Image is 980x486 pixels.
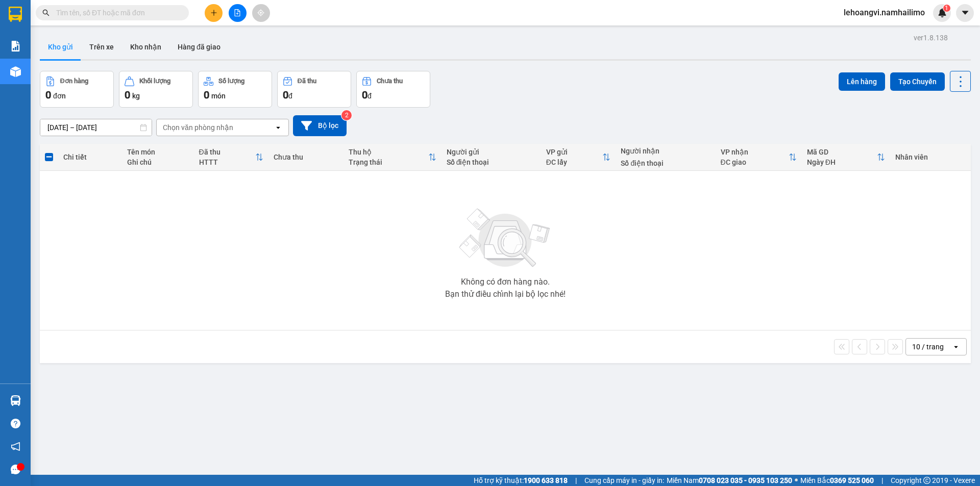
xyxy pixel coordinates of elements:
[938,8,947,17] img: icon-new-feature
[575,475,577,486] span: |
[63,153,116,161] div: Chi tiết
[377,78,403,85] div: Chưa thu
[807,148,877,156] div: Mã GD
[716,144,802,171] th: Toggle SortBy
[584,475,664,486] span: Cung cấp máy in - giấy in:
[42,9,50,16] span: search
[923,477,930,484] span: copyright
[198,71,272,108] button: Số lượng0món
[356,71,430,108] button: Chưa thu0đ
[218,78,244,85] div: Số lượng
[274,153,338,161] div: Chưa thu
[163,122,233,133] div: Chọn văn phòng nhận
[362,89,367,101] span: 0
[60,78,88,85] div: Đơn hàng
[194,144,269,171] th: Toggle SortBy
[277,71,351,108] button: Đã thu0đ
[667,475,792,486] span: Miền Nam
[795,478,798,482] span: ⚪️
[474,475,568,486] span: Hỗ trợ kỹ thuật:
[912,342,944,352] div: 10 / trang
[546,148,603,156] div: VP gửi
[132,92,140,100] span: kg
[210,9,217,16] span: plus
[40,71,114,108] button: Đơn hàng0đơn
[11,465,20,474] span: message
[839,72,885,91] button: Lên hàng
[122,35,169,59] button: Kho nhận
[53,92,66,100] span: đơn
[125,89,130,101] span: 0
[341,110,352,120] sup: 2
[461,278,550,286] div: Không có đơn hàng nào.
[205,4,223,22] button: plus
[445,290,566,298] div: Bạn thử điều chỉnh lại bộ lọc nhé!
[881,475,883,486] span: |
[10,395,21,406] img: warehouse-icon
[139,78,170,85] div: Khối lượng
[127,148,189,156] div: Tên món
[447,158,536,166] div: Số điện thoại
[56,7,177,18] input: Tìm tên, số ĐT hoặc mã đơn
[367,92,372,100] span: đ
[952,343,960,351] svg: open
[349,148,428,156] div: Thu hộ
[274,123,282,132] svg: open
[40,119,152,136] input: Select a date range.
[40,35,81,59] button: Kho gửi
[234,9,241,16] span: file-add
[541,144,616,171] th: Toggle SortBy
[830,476,874,484] strong: 0369 525 060
[699,476,792,484] strong: 0708 023 035 - 0935 103 250
[288,92,292,100] span: đ
[127,158,189,166] div: Ghi chú
[890,72,945,91] button: Tạo Chuyến
[257,9,264,16] span: aim
[45,89,51,101] span: 0
[344,144,442,171] th: Toggle SortBy
[199,158,256,166] div: HTTT
[119,71,193,108] button: Khối lượng0kg
[447,148,536,156] div: Người gửi
[621,147,710,155] div: Người nhận
[914,32,948,43] div: ver 1.8.138
[252,4,270,22] button: aim
[199,148,256,156] div: Đã thu
[802,144,890,171] th: Toggle SortBy
[298,78,316,85] div: Đã thu
[204,89,209,101] span: 0
[800,475,874,486] span: Miền Bắc
[621,159,710,167] div: Số điện thoại
[956,4,974,22] button: caret-down
[283,89,288,101] span: 0
[349,158,428,166] div: Trạng thái
[961,8,970,17] span: caret-down
[169,35,229,59] button: Hàng đã giao
[546,158,603,166] div: ĐC lấy
[229,4,247,22] button: file-add
[454,202,556,274] img: svg+xml;base64,PHN2ZyBjbGFzcz0ibGlzdC1wbHVnX19zdmciIHhtbG5zPSJodHRwOi8vd3d3LnczLm9yZy8yMDAwL3N2Zy...
[721,148,789,156] div: VP nhận
[721,158,789,166] div: ĐC giao
[11,442,20,451] span: notification
[10,66,21,77] img: warehouse-icon
[836,6,933,19] span: lehoangvi.namhailimo
[945,5,948,12] span: 1
[524,476,568,484] strong: 1900 633 818
[211,92,226,100] span: món
[9,7,22,22] img: logo-vxr
[895,153,966,161] div: Nhân viên
[81,35,122,59] button: Trên xe
[293,115,347,136] button: Bộ lọc
[11,419,20,428] span: question-circle
[807,158,877,166] div: Ngày ĐH
[10,41,21,52] img: solution-icon
[943,5,950,12] sup: 1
